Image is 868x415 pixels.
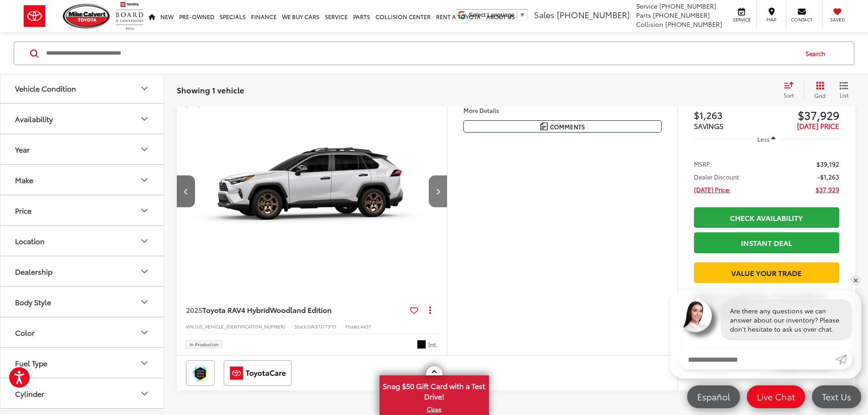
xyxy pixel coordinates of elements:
[139,113,150,124] div: Availability
[139,388,150,399] div: Cylinder
[15,389,44,398] div: Cylinder
[694,207,839,228] a: Check Availability
[747,385,805,408] a: Live Chat
[836,349,852,369] a: Submit
[817,391,856,402] span: Text Us
[380,376,488,404] span: Snag $50 Gift Card with a Test Drive!
[463,120,662,133] button: Comments
[139,327,150,338] div: Color
[15,236,45,245] div: Location
[694,121,724,131] span: SAVINGS
[832,81,855,99] button: List View
[693,391,734,402] span: Español
[417,340,426,349] span: Black Fabric
[15,328,35,337] div: Color
[659,1,716,10] span: [PHONE_NUMBER]
[429,175,447,207] button: Next image
[812,385,861,408] a: Text Us
[188,362,213,384] img: Toyota Safety Sense Mike Calvert Toyota Houston TX
[186,305,406,315] a: 2025Toyota RAV4 HybridWoodland Edition
[694,159,712,169] span: MSRP:
[550,123,585,131] span: Comments
[0,318,164,347] button: ColorColor
[0,195,164,225] button: PricePrice
[636,20,663,29] span: Collision
[694,262,839,283] a: Value Your Trade
[0,256,164,286] button: DealershipDealership
[797,121,839,131] span: [DATE] PRICE
[175,90,447,293] a: 2025 Toyota RAV4 Hybrid Hybrid Woodland Edition2025 Toyota RAV4 Hybrid Hybrid Woodland Edition202...
[687,385,740,408] a: Español
[540,123,548,130] img: Comments
[784,91,794,99] span: Sort
[226,362,290,384] img: ToyotaCare Mike Calvert Toyota Houston TX
[15,297,51,306] div: Body Style
[428,340,438,349] span: Int.
[45,42,797,64] input: Search by Make, Model, or Keyword
[694,232,839,253] a: Instant Deal
[177,84,244,95] span: Showing 1 vehicle
[0,226,164,256] button: LocationLocation
[63,4,111,29] img: Mike Calvert Toyota
[0,104,164,133] button: AvailabilityAvailability
[177,175,195,207] button: Previous image
[202,304,270,315] span: Toyota RAV4 Hybrid
[694,185,730,194] span: [DATE] Price:
[0,73,164,103] button: Vehicle ConditionVehicle Condition
[270,304,332,315] span: Woodland Edition
[139,143,150,154] div: Year
[694,172,739,181] span: Dealer Discount
[15,175,33,184] div: Make
[0,287,164,317] button: Body StyleBody Style
[636,10,651,20] span: Parts
[139,266,150,277] div: Dealership
[360,323,371,330] span: 4437
[422,302,438,318] button: Actions
[139,235,150,246] div: Location
[429,306,431,313] span: dropdown dots
[761,16,781,23] span: Map
[345,323,360,330] span: Model:
[139,296,150,307] div: Body Style
[791,16,812,23] span: Contact
[15,114,53,123] div: Availability
[139,357,150,368] div: Fuel Type
[679,349,836,369] input: Enter your message
[797,42,838,65] button: Search
[817,159,839,169] span: $39,192
[186,323,195,330] span: VIN:
[186,304,202,315] span: 2025
[814,92,826,99] span: Grid
[534,9,555,20] span: Sales
[463,107,662,113] h4: More Details
[175,90,447,293] div: 2025 Toyota RAV4 Hybrid Hybrid Woodland Edition 2
[817,172,839,181] span: -$1,263
[139,174,150,185] div: Make
[753,131,781,147] button: Less
[779,81,804,99] button: Select sort value
[139,82,150,93] div: Vehicle Condition
[721,299,852,340] div: Are there any questions we can answer about our inventory? Please don't hesitate to ask us over c...
[653,10,710,20] span: [PHONE_NUMBER]
[804,81,832,99] button: Grid View
[0,165,164,195] button: MakeMake
[636,1,657,10] span: Service
[139,205,150,215] div: Price
[557,9,630,20] span: [PHONE_NUMBER]
[0,348,164,378] button: Fuel TypeFuel Type
[731,16,752,23] span: Service
[15,359,47,367] div: Fuel Type
[195,323,285,330] span: [US_VEHICLE_IDENTIFICATION_NUMBER]
[519,11,525,18] span: ▼
[757,135,770,143] span: Less
[694,108,767,122] span: $1,263
[752,391,800,402] span: Live Chat
[665,20,722,29] span: [PHONE_NUMBER]
[827,16,847,23] span: Saved
[816,185,839,194] span: $37,929
[190,342,219,347] span: In Production
[15,145,30,154] div: Year
[839,91,848,99] span: List
[308,323,336,330] span: SW37J773*O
